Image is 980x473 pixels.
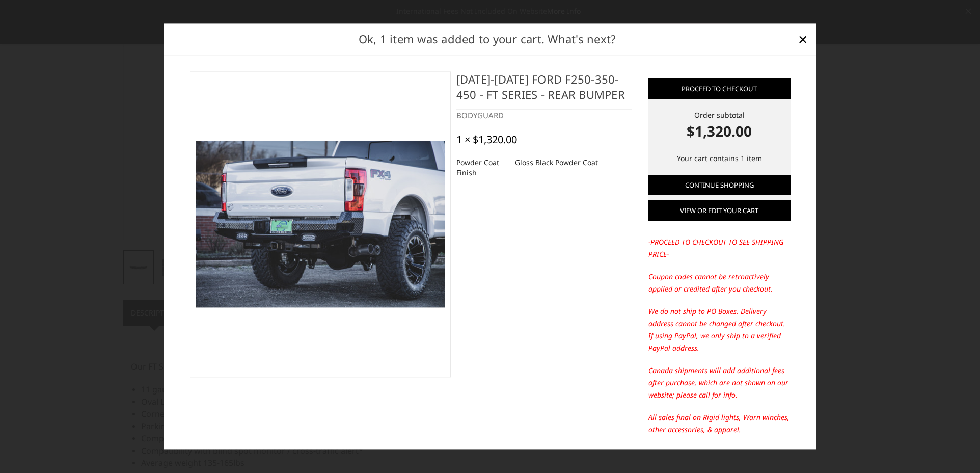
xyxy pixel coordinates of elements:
[180,31,795,47] h2: Ok, 1 item was added to your cart. What's next?
[795,31,811,47] a: Close
[456,110,632,121] div: BODYGUARD
[456,153,507,182] dt: Powder Coat Finish
[798,28,807,50] span: ×
[648,110,791,142] div: Order subtotal
[648,78,791,99] a: Proceed to checkout
[456,71,632,110] h4: [DATE]-[DATE] Ford F250-350-450 - FT Series - Rear Bumper
[196,141,445,307] img: 2017-2022 Ford F250-350-450 - FT Series - Rear Bumper
[648,365,791,402] p: Canada shipments will add additional fees after purchase, which are not shown on our website; ple...
[648,412,791,436] p: All sales final on Rigid lights, Warn winches, other accessories, & apparel.
[648,271,791,296] p: Coupon codes cannot be retroactively applied or credited after you checkout.
[648,175,791,195] a: Continue Shopping
[648,201,791,221] a: View or edit your cart
[648,120,791,142] strong: $1,320.00
[515,153,598,172] dd: Gloss Black Powder Coat
[456,134,517,146] div: 1 × $1,320.00
[648,306,791,355] p: We do not ship to PO Boxes. Delivery address cannot be changed after checkout. If using PayPal, w...
[929,424,980,473] iframe: Chat Widget
[648,236,791,261] p: -PROCEED TO CHECKOUT TO SEE SHIPPING PRICE-
[648,152,791,165] p: Your cart contains 1 item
